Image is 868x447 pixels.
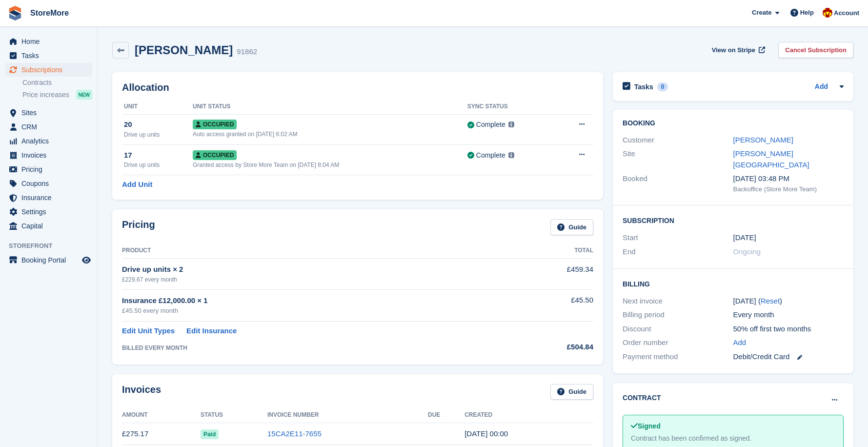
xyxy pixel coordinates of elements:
span: Analytics [21,134,80,148]
span: Capital [21,219,80,233]
h2: Pricing [122,219,155,235]
img: stora-icon-8386f47178a22dfd0bd8f6a31ec36ba5ce8667c1dd55bd0f319d3a0aa187defe.svg [8,6,22,20]
div: Signed [631,421,835,431]
div: Payment method [623,351,733,363]
th: Product [122,243,505,259]
h2: Subscription [623,215,844,225]
div: Discount [623,324,733,335]
span: Ongoing [733,247,761,256]
td: £45.50 [505,289,593,321]
th: Status [201,407,267,423]
div: [DATE] 03:48 PM [733,173,844,184]
td: £459.34 [505,259,593,289]
div: Complete [476,150,505,161]
a: Edit Insurance [186,325,237,337]
span: Invoices [21,148,80,162]
h2: Billing [623,279,844,288]
a: 15CA2E11-7655 [267,429,322,438]
div: £45.50 every month [122,306,505,316]
div: Contract has been confirmed as signed. [631,433,835,444]
div: Site [623,148,733,170]
a: Edit Unit Types [122,325,175,337]
span: Home [21,35,80,48]
span: Booking Portal [21,253,80,267]
div: Start [623,232,733,244]
span: Insurance [21,191,80,204]
a: Reset [761,297,780,305]
div: £229.67 every month [122,275,505,284]
div: 17 [124,150,193,161]
div: 0 [657,82,668,91]
div: [DATE] ( ) [733,296,844,307]
a: Guide [550,219,593,235]
a: menu [5,148,92,162]
a: Add [733,337,747,348]
div: Booked [623,173,733,194]
th: Unit [122,99,193,115]
span: View on Stripe [712,45,755,55]
span: Occupied [193,120,237,129]
div: Customer [623,135,733,146]
h2: Allocation [122,82,593,93]
img: icon-info-grey-7440780725fd019a000dd9b08b2336e03edf1995a4989e88bcd33f0948082b44.svg [508,152,514,158]
div: Next invoice [623,296,733,307]
a: menu [5,63,92,77]
span: Help [800,8,814,18]
div: Auto access granted on [DATE] 6:02 AM [193,130,467,139]
a: menu [5,49,92,62]
span: Subscriptions [21,63,80,77]
h2: [PERSON_NAME] [135,43,233,57]
span: Sites [21,106,80,120]
div: Granted access by Store More Team on [DATE] 8:04 AM [193,161,467,169]
span: Tasks [21,49,80,62]
a: menu [5,219,92,233]
a: menu [5,35,92,48]
th: Amount [122,407,201,423]
a: View on Stripe [708,42,767,58]
span: Account [834,8,859,18]
a: Cancel Subscription [778,42,853,58]
span: Storefront [9,241,97,251]
a: Contracts [22,78,92,87]
div: Complete [476,120,505,130]
div: Insurance £12,000.00 × 1 [122,295,505,306]
div: Drive up units [124,161,193,169]
span: Coupons [21,177,80,190]
a: Price increases NEW [22,89,92,100]
div: End [623,246,733,258]
div: Order number [623,337,733,348]
span: Paid [201,429,219,439]
span: Price increases [22,90,69,100]
th: Sync Status [467,99,555,115]
div: 20 [124,119,193,130]
a: menu [5,191,92,204]
div: 50% off first two months [733,324,844,335]
th: Total [505,243,593,259]
span: Create [752,8,771,18]
a: menu [5,163,92,176]
a: menu [5,120,92,134]
time: 2025-06-30 23:00:00 UTC [733,232,756,244]
h2: Invoices [122,384,161,400]
a: Preview store [81,254,92,266]
th: Due [428,407,464,423]
th: Created [464,407,593,423]
span: Occupied [193,150,237,160]
a: menu [5,205,92,219]
a: menu [5,106,92,120]
div: Every month [733,309,844,321]
img: icon-info-grey-7440780725fd019a000dd9b08b2336e03edf1995a4989e88bcd33f0948082b44.svg [508,122,514,127]
a: [PERSON_NAME][GEOGRAPHIC_DATA] [733,149,809,169]
a: Guide [550,384,593,400]
a: Add Unit [122,179,152,190]
th: Invoice Number [267,407,428,423]
td: £275.17 [122,423,201,445]
a: [PERSON_NAME] [733,136,793,144]
div: Billing period [623,309,733,321]
div: Drive up units × 2 [122,264,505,275]
span: Pricing [21,163,80,176]
th: Unit Status [193,99,467,115]
div: Drive up units [124,130,193,139]
div: NEW [76,90,92,100]
time: 2025-07-30 23:00:08 UTC [464,429,508,438]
